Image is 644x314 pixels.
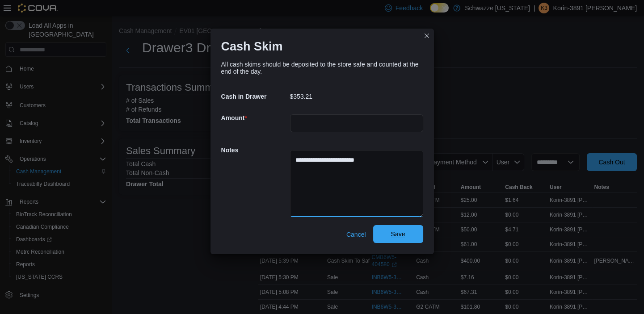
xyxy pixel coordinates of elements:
[373,225,423,243] button: Save
[221,88,288,105] h5: Cash in Drawer
[221,39,283,54] h1: Cash Skim
[290,93,313,100] p: $353.21
[346,230,366,239] span: Cancel
[421,30,432,41] button: Closes this modal window
[343,226,370,243] button: Cancel
[221,141,288,159] h5: Notes
[391,230,405,239] span: Save
[221,109,288,127] h5: Amount
[221,61,423,75] div: All cash skims should be deposited to the store safe and counted at the end of the day.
